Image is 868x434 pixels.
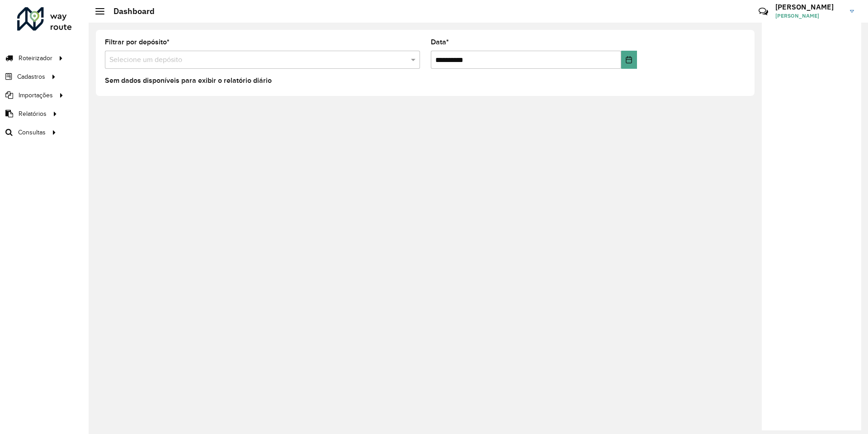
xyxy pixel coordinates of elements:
[105,37,170,48] label: Filtrar por depósito
[19,109,47,119] span: Relatórios
[621,51,637,69] button: Choose Date
[19,91,53,100] span: Importações
[104,6,155,16] h2: Dashboard
[775,3,843,11] h3: [PERSON_NAME]
[775,12,843,20] span: [PERSON_NAME]
[19,53,52,63] span: Roteirizador
[105,75,272,86] label: Sem dados disponíveis para exibir o relatório diário
[754,2,773,21] a: Contato Rápido
[17,72,45,81] span: Cadastros
[18,128,46,137] span: Consultas
[431,37,449,48] label: Data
